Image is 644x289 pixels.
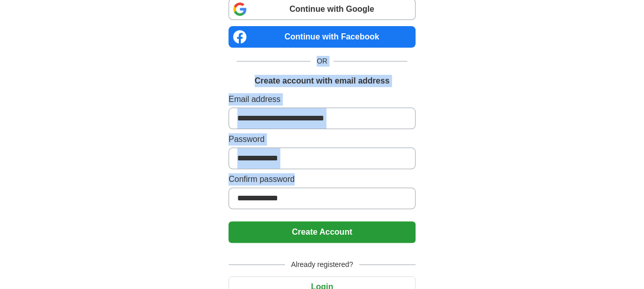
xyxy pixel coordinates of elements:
[310,56,334,67] span: OR
[228,173,416,185] label: Confirm password
[228,133,416,146] label: Password
[285,259,359,270] span: Already registered?
[228,93,416,106] label: Email address
[228,221,416,243] button: Create Account
[228,26,416,48] a: Continue with Facebook
[255,75,389,87] h1: Create account with email address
